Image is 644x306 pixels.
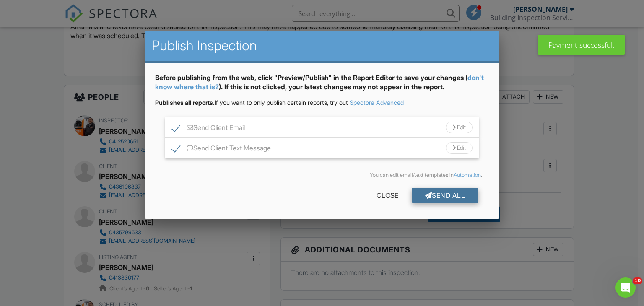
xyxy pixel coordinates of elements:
label: Send Client Text Message [172,144,271,155]
div: Edit [446,142,473,154]
div: You can edit email/text templates in . [162,172,483,179]
a: Automation [454,172,481,178]
div: Payment successful. [538,35,625,55]
div: Close [363,188,412,203]
a: don't know where that is? [155,73,484,91]
strong: Publishes all reports. [155,99,215,106]
h2: Publish Inspection [152,37,493,54]
div: Send All [412,188,479,203]
span: If you want to only publish certain reports, try out [155,99,348,106]
iframe: Intercom live chat [615,277,636,298]
a: Spectora Advanced [350,99,404,106]
label: Send Client Email [172,124,245,134]
div: Before publishing from the web, click "Preview/Publish" in the Report Editor to save your changes... [155,73,489,99]
div: Edit [446,122,473,133]
span: 10 [633,277,642,284]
